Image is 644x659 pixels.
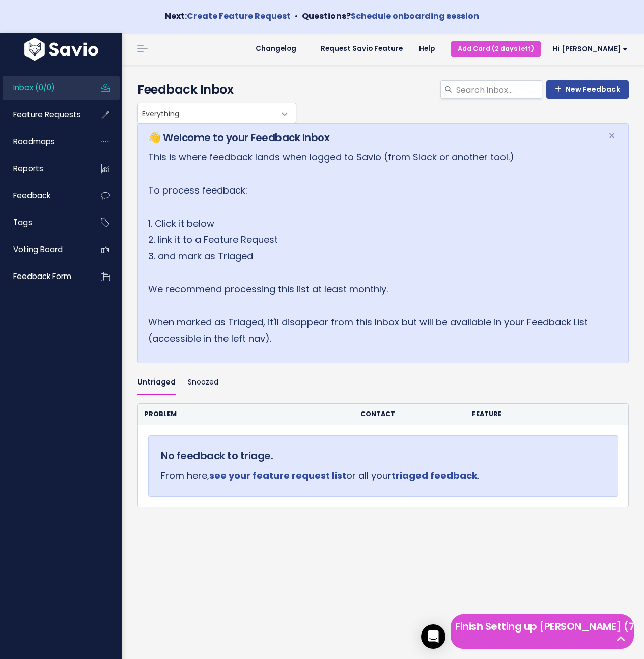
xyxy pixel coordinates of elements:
th: Contact [354,404,466,425]
div: Open Intercom Messenger [421,624,445,649]
a: Feedback [3,184,85,207]
img: logo-white.9d6f32f41409.svg [22,38,101,61]
p: This is where feedback lands when logged to Savio (from Slack or another tool.) To process feedba... [148,149,596,347]
span: Everything [137,103,296,123]
a: Feature Requests [3,103,85,126]
a: Snoozed [188,371,218,395]
span: Changelog [256,45,296,52]
span: • [295,10,298,22]
a: Inbox (0/0) [3,76,85,99]
span: × [608,127,615,144]
a: Tags [3,211,85,234]
span: Hi [PERSON_NAME] [553,45,628,53]
strong: Questions? [302,10,479,22]
span: Feedback [13,190,50,201]
a: Untriaged [137,371,176,395]
a: Create Feature Request [187,10,291,22]
th: Problem [138,404,354,425]
strong: Next: [165,10,291,22]
a: Reports [3,157,85,180]
h4: Feedback Inbox [137,80,629,99]
input: Search inbox... [455,80,542,99]
a: Roadmaps [3,130,85,153]
th: Feature [466,404,601,425]
a: Schedule onboarding session [351,10,479,22]
h5: No feedback to triage. [161,448,605,463]
a: Add Card (2 days left) [451,41,541,56]
h5: Finish Setting up [PERSON_NAME] (7 left) [455,619,629,634]
a: New Feedback [546,80,629,99]
h5: 👋 Welcome to your Feedback Inbox [148,130,596,145]
a: Feedback form [3,265,85,288]
span: Roadmaps [13,136,55,147]
span: Everything [138,103,275,123]
p: From here, or all your . [161,468,605,484]
ul: Filter feature requests [137,371,629,395]
span: Voting Board [13,244,63,255]
button: Close [598,124,626,148]
span: Feature Requests [13,109,81,120]
a: Voting Board [3,238,85,261]
a: Help [411,41,443,57]
a: Hi [PERSON_NAME] [541,41,636,57]
a: Request Savio Feature [313,41,411,57]
a: see your feature request list [209,469,346,482]
span: Inbox (0/0) [13,82,55,93]
span: Tags [13,217,32,228]
a: triaged feedback [391,469,478,482]
span: Reports [13,163,43,174]
span: Feedback form [13,271,71,282]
